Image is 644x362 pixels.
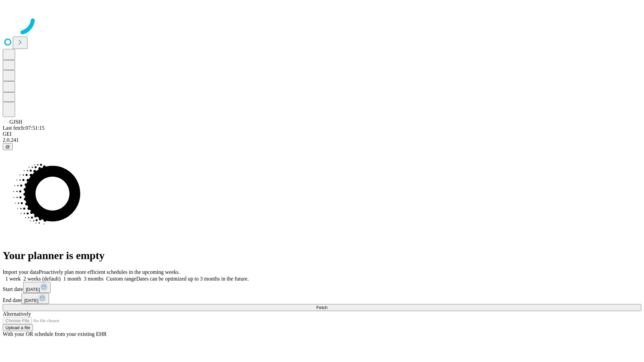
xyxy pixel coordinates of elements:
[3,282,641,293] div: Start date
[84,276,104,282] span: 3 months
[39,269,180,275] span: Proactively plan more efficient schedules in the upcoming weeks.
[5,144,10,149] span: @
[21,293,49,304] button: [DATE]
[3,324,33,331] button: Upload a file
[3,125,45,131] span: Last fetch: 07:51:15
[3,304,641,311] button: Fetch
[3,137,641,143] div: 2.0.241
[23,276,61,282] span: 2 weeks (default)
[9,119,22,125] span: GJSH
[24,298,38,303] span: [DATE]
[3,249,641,262] h1: Your planner is empty
[3,293,641,304] div: End date
[23,282,51,293] button: [DATE]
[106,276,136,282] span: Custom range
[63,276,81,282] span: 1 month
[3,311,31,317] span: Alternatively
[3,131,641,137] div: GEI
[136,276,249,282] span: Dates can be optimized up to 3 months in the future.
[3,269,39,275] span: Import your data
[3,143,13,150] button: @
[316,305,327,310] span: Fetch
[26,287,40,292] span: [DATE]
[5,276,21,282] span: 1 week
[3,331,107,337] span: With your OR schedule from your existing EHR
